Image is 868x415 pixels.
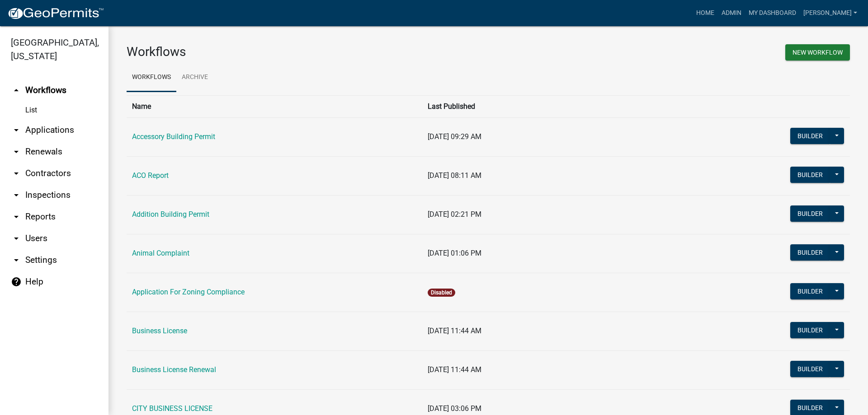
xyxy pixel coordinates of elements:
span: [DATE] 01:06 PM [428,249,481,257]
th: Last Published [422,95,728,117]
i: help [11,276,22,287]
button: Builder [790,283,830,299]
a: Admin [718,5,745,22]
i: arrow_drop_down [11,125,22,135]
button: Builder [790,322,830,338]
button: Builder [790,205,830,222]
button: Builder [790,244,830,261]
th: Name [127,95,422,117]
i: arrow_drop_down [11,233,22,244]
a: Archive [176,63,213,92]
i: arrow_drop_down [11,168,22,179]
i: arrow_drop_down [11,211,22,222]
a: CITY BUSINESS LICENSE [132,404,212,413]
button: Builder [790,128,830,144]
span: [DATE] 08:11 AM [428,171,481,180]
span: [DATE] 03:06 PM [428,404,481,413]
a: Workflows [127,63,176,92]
span: Disabled [428,289,455,297]
a: My Dashboard [745,5,800,22]
a: ACO Report [132,171,169,180]
h3: Workflows [127,44,481,60]
i: arrow_drop_down [11,146,22,157]
span: [DATE] 09:29 AM [428,132,481,141]
span: [DATE] 11:44 AM [428,326,481,335]
i: arrow_drop_down [11,255,22,266]
a: Animal Complaint [132,249,189,257]
a: Business License [132,326,187,335]
a: Addition Building Permit [132,210,209,219]
a: Business License Renewal [132,365,216,374]
a: Accessory Building Permit [132,132,215,141]
a: Application For Zoning Compliance [132,288,245,296]
button: New Workflow [785,44,850,61]
span: [DATE] 11:44 AM [428,365,481,374]
i: arrow_drop_down [11,190,22,201]
a: Home [693,5,718,22]
button: Builder [790,167,830,183]
button: Builder [790,361,830,377]
span: [DATE] 02:21 PM [428,210,481,219]
i: arrow_drop_up [11,85,22,96]
a: [PERSON_NAME] [800,5,861,22]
